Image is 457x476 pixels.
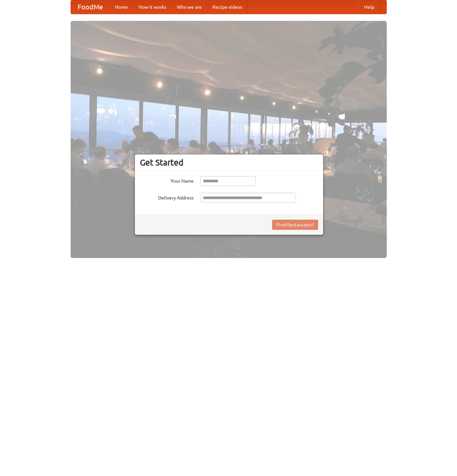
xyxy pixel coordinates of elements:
[207,0,247,14] a: Recipe videos
[71,0,110,14] a: FoodMe
[272,220,318,230] button: Find Restaurants!
[133,0,172,14] a: How it works
[172,0,207,14] a: Who we are
[140,157,318,168] h3: Get Started
[140,176,194,184] label: Your Name
[140,193,194,201] label: Delivery Address
[110,0,133,14] a: Home
[359,0,380,14] a: Help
